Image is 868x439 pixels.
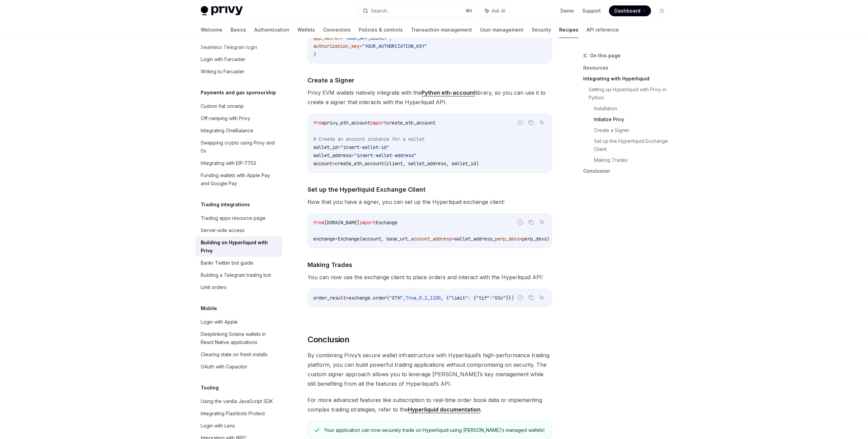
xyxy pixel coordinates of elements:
[201,409,265,418] div: Integrating Flashbots Protect
[201,6,243,16] img: light logo
[537,293,546,302] button: Ask AI
[532,22,551,38] a: Security
[201,259,253,267] div: Bankr Twitter bot guide
[195,100,282,112] a: Custom fiat onramp
[195,420,282,432] a: Login with Lens
[430,295,441,301] span: 1100
[587,22,619,38] a: API reference
[201,283,226,291] div: Limit orders
[313,160,332,167] span: account
[308,88,552,107] span: Privy EVM wallets natively integrate with the library, so you can use it to create a signer that ...
[231,22,246,38] a: Basics
[335,160,479,167] span: create_eth_account(client, wallet_address, wallet_id)
[609,5,651,16] a: Dashboard
[195,316,282,328] a: Login with Apple
[195,269,282,281] a: Building a Telegram trading bot
[308,260,352,269] span: Making Trades
[594,125,673,136] a: Create a Signer
[195,65,282,78] a: Writing to Farcaster
[358,5,477,17] button: Search...⌘K
[195,407,282,420] a: Integrating Flashbots Protect
[195,125,282,137] a: Integrating OneBalance
[527,218,535,227] button: Copy the contents from the code block
[583,73,673,84] a: Integrating with Hyperliquid
[411,22,472,38] a: Transaction management
[516,293,525,302] button: Report incorrect code
[349,295,389,301] span: exchange.order(
[340,35,343,41] span: =
[254,22,289,38] a: Authentication
[324,220,359,226] span: [DOMAIN_NAME]
[201,350,268,359] div: Clearing state on fresh installs
[201,127,253,135] div: Integrating OneBalance
[201,397,273,405] div: Using the vanilla JavaScript SDK
[594,103,673,114] a: Installation
[343,35,389,41] span: "YOUR_APP_SECRET"
[354,152,416,158] span: "insert-wallet-address"
[495,236,519,242] span: perp_dexs
[201,238,278,255] div: Building on Hyperliquid with Privy
[411,236,452,242] span: account_address
[201,363,248,371] div: OAuth with Capacitor
[195,169,282,190] a: Funding wallets with Apple Pay and Google Pay
[308,272,552,282] span: You can now use the exchange client to place orders and interact with the Hyperliquid API:
[371,7,390,15] div: Search...
[480,5,510,17] button: Ask AI
[201,159,256,167] div: Integrating with EIP-7702
[313,120,324,126] span: from
[308,395,552,414] span: For more advanced features like subscription to real-time order book data or implementing complex...
[454,236,495,242] span: wallet_address,
[201,271,271,279] div: Building a Telegram trading bot
[351,152,354,158] span: =
[359,22,403,38] a: Policies & controls
[201,330,278,346] div: Deeplinking Solana wallets in React Native applications
[308,197,552,207] span: Now that you have a signer, you can set up the Hyperliquid exchange client:
[560,7,574,14] a: Demo
[201,171,278,188] div: Funding wallets with Apple Pay and Google Pay
[387,120,435,126] span: create_eth_account
[656,5,667,16] button: Toggle dark mode
[527,118,535,127] button: Copy the contents from the code block
[506,295,514,301] span: }})
[308,76,354,85] span: Create a Signer
[313,35,340,41] span: app_secret
[195,328,282,348] a: Deeplinking Solana wallets in React Native applications
[201,139,278,155] div: Swapping crypto using Privy and 0x
[406,295,416,301] span: True
[195,137,282,157] a: Swapping crypto using Privy and 0x
[313,295,346,301] span: order_result
[516,118,525,127] button: Report incorrect code
[466,8,473,14] span: ⌘ K
[370,120,387,126] span: import
[537,118,546,127] button: Ask AI
[195,157,282,169] a: Integrating with EIP-7702
[338,236,411,242] span: Exchange(account, base_url,
[308,185,426,194] span: Set up the Hyperliquid Exchange Client
[419,295,427,301] span: 0.2
[583,62,673,73] a: Resources
[313,136,425,142] span: # Create an account instance for a wallet
[594,136,673,155] a: Set up the Hyperliquid Exchange Client
[427,295,430,301] span: ,
[441,295,449,301] span: , {
[614,7,640,14] span: Dashboard
[452,236,454,242] span: =
[403,295,406,301] span: ,
[468,295,476,301] span: : {
[346,295,349,301] span: =
[408,406,480,413] a: Hyperliquid documentation
[313,144,338,150] span: wallet_id
[297,22,315,38] a: Wallets
[416,295,419,301] span: ,
[195,236,282,257] a: Building on Hyperliquid with Privy
[359,43,362,49] span: =
[195,395,282,407] a: Using the vanilla JavaScript SDK
[516,218,525,227] button: Report incorrect code
[589,84,673,103] a: Setting up Hyperliquid with Privy in Python
[201,214,265,222] div: Trading apps resource page
[201,68,244,76] div: Writing to Farcaster
[492,295,506,301] span: "Gtc"
[195,53,282,65] a: Login with Farcaster
[313,152,351,158] span: wallet_address
[480,22,524,38] a: User management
